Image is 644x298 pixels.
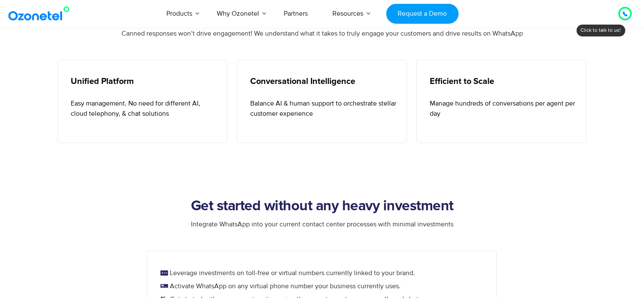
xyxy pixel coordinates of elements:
span: Leverage investments on toll-free or virtual numbers currently linked to your brand. [168,268,415,278]
a: Request a Demo [386,4,459,24]
h2: Get started without any heavy investment [58,198,587,215]
h5: Unified Platform [71,77,217,86]
span: Activate WhatsApp on any virtual phone number your business currently uses. [168,281,401,291]
span: Integrate WhatsApp into your current contact center processes with minimal investments [191,220,453,228]
span: Balance AI & human support to orchestrate stellar customer experience [250,98,396,119]
h5: Efficient to Scale [429,77,575,86]
h5: Conversational Intelligence [250,77,396,86]
span: Manage hundreds of conversations per agent per day [429,99,575,118]
span: Easy management. No need for different AI, cloud telephony, & chat solutions [71,98,217,119]
span: Canned responses won’t drive engagement! We understand what it takes to truly engage your custome... [122,29,523,38]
